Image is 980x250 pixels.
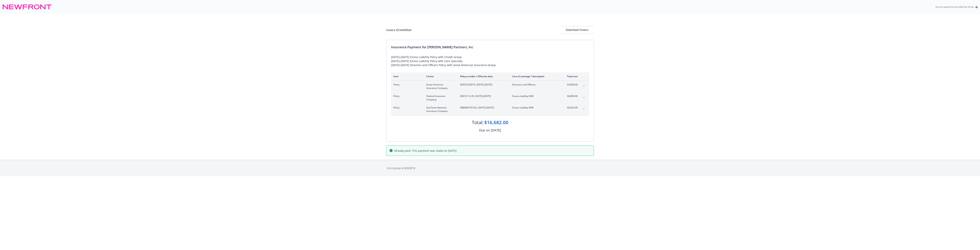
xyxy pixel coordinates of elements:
div: [DATE] [491,128,501,133]
span: Federal Insurance Company [426,94,454,101]
span: Excess Liability $3M [512,94,557,98]
span: #DPLE323019 - [DATE]-[DATE] [460,83,506,86]
div: $16,682.00 [484,119,508,126]
span: $6,800.00 [563,94,578,98]
button: Download Invoice [560,26,594,34]
span: #88696Y251ALI - [DATE]-[DATE] [460,106,506,109]
div: Total cost [563,75,578,78]
span: Already paid: This payment was made on [DATE] [394,149,457,153]
button: expand content [581,83,587,89]
span: Policy [393,106,420,109]
span: StarStone National Insurance Company [426,106,454,113]
div: Policy number / Effective date [460,75,506,78]
div: Insurance Payment for [PERSON_NAME] Partners, Inc [391,45,589,50]
button: expand content [581,106,587,112]
div: PolicyFederal Insurance Company#5672-13-35- [DATE]-[DATE]Excess Liability $3M$6,800.00expand content [391,92,589,104]
span: $3,850.00 [563,83,578,86]
span: Directors and Officers [512,83,557,86]
span: #5672-13-35 - [DATE]-[DATE] [460,94,506,98]
span: Great American Insurance Company [426,83,454,90]
button: expand content [581,94,587,101]
p: Secure payments provided by Stripe [935,5,974,8]
span: Policy [393,83,420,86]
div: PolicyStarStone National Insurance Company#88696Y251ALI- [DATE]-[DATE]Excess Liability $5M$6,032.... [391,104,589,115]
span: $6,032.00 [563,106,578,109]
div: CA License # 0H55918 [387,166,593,170]
div: Line of coverage / description [512,75,557,78]
div: PolicyGreat American Insurance Company#DPLE323019- [DATE]-[DATE]Directors and Officers$3,850.00ex... [391,81,589,92]
div: Due on [479,128,490,133]
div: Total: [472,119,483,126]
div: Carrier [426,75,454,78]
span: Excess Liability $5M [512,106,557,109]
div: Invoice ID: 545F85AF [386,28,412,32]
span: Policy [393,94,420,98]
div: [DATE]-[DATE] Excess Liability Policy with Chubb Group [DATE]-[DATE] Excess Liability Policy with... [391,55,589,67]
div: Item [393,75,420,78]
